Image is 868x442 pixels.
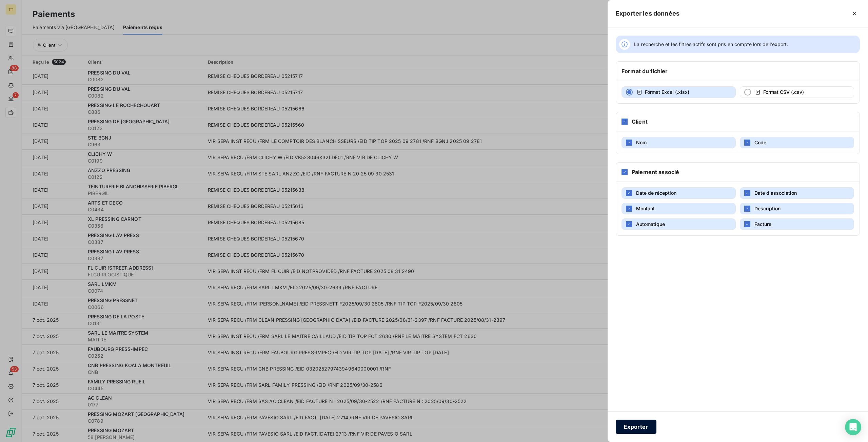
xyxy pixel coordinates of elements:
[632,168,679,176] h6: Paiement associé
[636,206,655,211] span: Montant
[645,89,689,95] span: Format Excel (.xlsx)
[754,221,771,227] span: Facture
[622,67,668,75] h6: Format du fichier
[740,218,854,230] button: Facture
[622,203,736,214] button: Montant
[622,218,736,230] button: Automatique
[622,137,736,148] button: Nom
[740,187,854,199] button: Date d'association
[634,41,788,48] span: La recherche et les filtres actifs sont pris en compte lors de l’export.
[616,420,656,434] button: Exporter
[754,206,781,211] span: Description
[845,419,861,435] div: Open Intercom Messenger
[763,89,804,95] span: Format CSV (.csv)
[636,221,665,227] span: Automatique
[740,86,854,98] button: Format CSV (.csv)
[622,187,736,199] button: Date de réception
[616,9,679,18] h5: Exporter les données
[632,118,648,126] h6: Client
[636,190,676,196] span: Date de réception
[754,190,797,196] span: Date d'association
[622,86,736,98] button: Format Excel (.xlsx)
[740,137,854,148] button: Code
[754,140,766,145] span: Code
[740,203,854,214] button: Description
[636,140,647,145] span: Nom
